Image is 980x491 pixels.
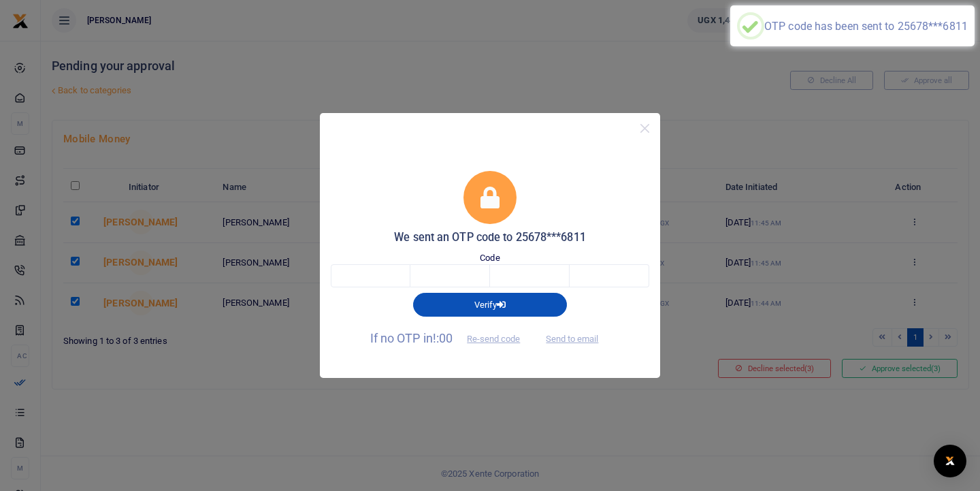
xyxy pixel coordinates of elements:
span: If no OTP in [370,331,532,345]
h5: We sent an OTP code to 25678***6811 [331,231,649,244]
div: Open Intercom Messenger [934,445,966,477]
button: Verify [413,293,567,316]
button: Close [635,118,655,138]
label: Code [480,251,500,265]
div: OTP code has been sent to 25678***6811 [764,20,968,33]
span: !:00 [433,331,453,345]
